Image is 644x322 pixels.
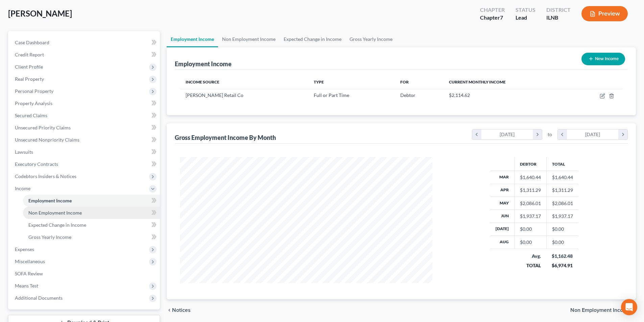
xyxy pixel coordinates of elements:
button: Preview [581,6,628,21]
a: Gross Yearly Income [23,231,160,243]
span: $2,114.62 [449,92,470,98]
span: to [548,131,552,138]
span: Case Dashboard [15,40,49,45]
a: Gross Yearly Income [345,31,397,47]
span: Income [15,185,30,191]
div: Employment Income [175,60,232,68]
span: 7 [500,14,503,21]
div: $6,974.91 [552,262,573,269]
a: Secured Claims [9,109,160,122]
div: Open Intercom Messenger [621,299,637,315]
span: Income Source [186,79,219,84]
span: Personal Property [15,88,53,94]
div: Chapter [480,14,505,22]
button: chevron_left Notices [167,307,191,313]
span: Non Employment Income [28,210,82,216]
a: Employment Income [23,195,160,207]
a: Unsecured Nonpriority Claims [9,134,160,146]
th: Debtor [514,157,546,171]
span: Unsecured Nonpriority Claims [15,137,79,143]
td: $0.00 [546,236,578,249]
a: Non Employment Income [23,207,160,219]
a: Unsecured Priority Claims [9,122,160,134]
th: Jun [490,210,515,223]
span: Codebtors Insiders & Notices [15,173,76,179]
div: Status [516,6,535,14]
th: Apr [490,184,515,197]
span: Expected Change in Income [28,222,86,228]
a: Property Analysis [9,97,160,109]
span: Expenses [15,246,34,252]
td: $0.00 [546,223,578,236]
span: Client Profile [15,64,43,70]
th: Total [546,157,578,171]
span: Real Property [15,76,44,82]
i: chevron_left [167,307,172,313]
div: Gross Employment Income By Month [175,133,276,142]
td: $1,937.17 [546,210,578,223]
span: [PERSON_NAME] Retail Co [186,92,243,98]
a: Executory Contracts [9,158,160,170]
span: Property Analysis [15,100,52,106]
div: $1,311.29 [520,187,541,194]
span: Full or Part Time [314,92,349,98]
span: Secured Claims [15,113,47,118]
th: Aug [490,236,515,249]
span: Current Monthly Income [449,79,506,84]
span: Notices [172,307,191,313]
div: $1,937.17 [520,213,541,220]
div: TOTAL [520,262,541,269]
a: Expected Change in Income [23,219,160,231]
div: [DATE] [481,129,533,140]
span: For [400,79,409,84]
div: Avg. [520,253,541,259]
span: Employment Income [28,198,72,203]
div: Lead [516,14,535,22]
span: Additional Documents [15,295,63,301]
div: $0.00 [520,239,541,246]
span: Miscellaneous [15,258,45,264]
i: chevron_right [533,129,542,140]
span: Unsecured Priority Claims [15,125,71,130]
div: [DATE] [567,129,619,140]
div: $2,086.01 [520,200,541,207]
span: Means Test [15,283,38,289]
div: $1,162.48 [552,253,573,259]
span: SOFA Review [15,271,43,276]
i: chevron_left [558,129,567,140]
span: Debtor [400,92,415,98]
td: $2,086.01 [546,197,578,209]
th: May [490,197,515,209]
th: [DATE] [490,223,515,236]
div: District [546,6,571,14]
span: Gross Yearly Income [28,234,71,240]
div: $1,640.44 [520,174,541,181]
i: chevron_left [472,129,481,140]
span: Lawsuits [15,149,33,155]
button: New Income [581,53,625,65]
td: $1,311.29 [546,184,578,197]
div: Chapter [480,6,505,14]
a: SOFA Review [9,268,160,280]
a: Case Dashboard [9,36,160,49]
button: Non Employment Income chevron_right [570,307,636,313]
div: $0.00 [520,226,541,232]
span: Non Employment Income [570,307,630,313]
a: Expected Change in Income [280,31,345,47]
span: [PERSON_NAME] [8,8,72,18]
div: ILNB [546,14,571,22]
i: chevron_right [618,129,627,140]
a: Employment Income [167,31,218,47]
th: Mar [490,171,515,184]
span: Type [314,79,324,84]
span: Credit Report [15,52,44,57]
a: Non Employment Income [218,31,280,47]
a: Credit Report [9,49,160,61]
td: $1,640.44 [546,171,578,184]
a: Lawsuits [9,146,160,158]
span: Executory Contracts [15,161,58,167]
